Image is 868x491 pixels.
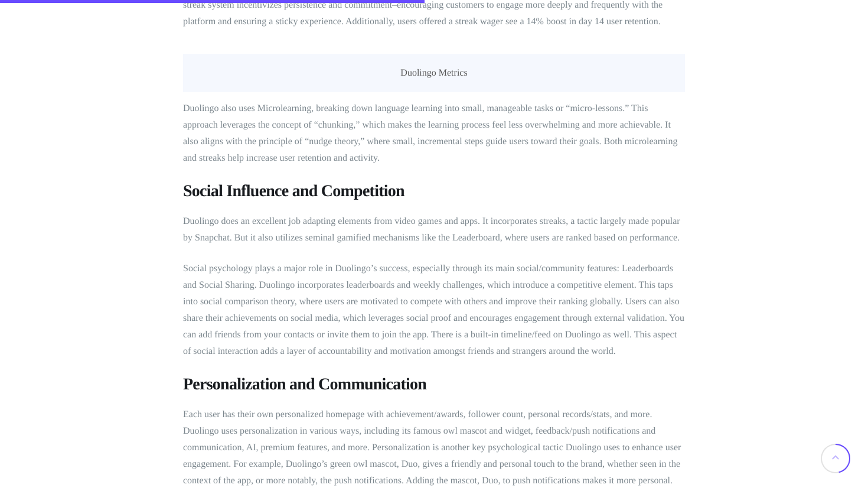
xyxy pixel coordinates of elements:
h3: Personalization and Communication [183,374,685,395]
p: Social psychology plays a major role in Duolingo’s success, especially through its main social/co... [183,261,685,360]
figcaption: Duolingo Metrics [183,54,685,93]
h3: Social Influence and Competition [183,181,685,202]
p: Duolingo does an excellent job adapting elements from video games and apps. It incorporates strea... [183,213,685,246]
p: Duolingo also uses Microlearning, breaking down language learning into small, manageable tasks or... [183,100,685,167]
